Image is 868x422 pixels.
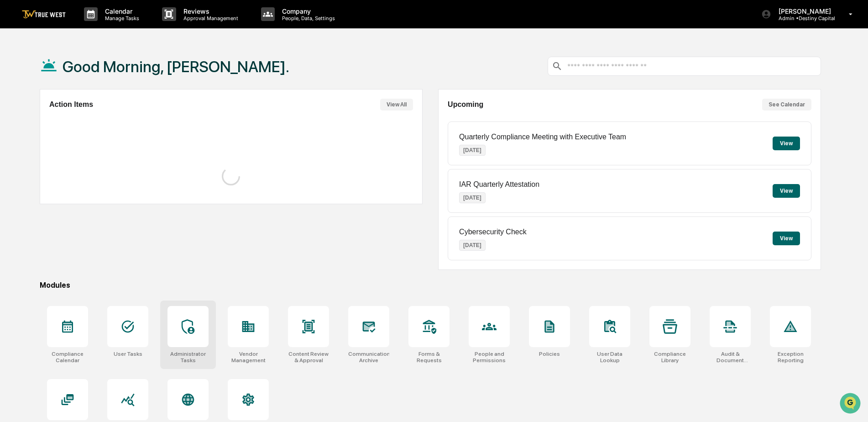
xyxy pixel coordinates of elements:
button: Start new chat [155,73,166,84]
p: Company [275,7,340,15]
button: View [773,184,800,198]
span: Data Lookup [18,132,58,142]
p: Reviews [176,7,243,15]
div: Administrator Tasks [167,351,209,364]
div: Forms & Requests [408,351,450,364]
div: User Tasks [114,351,142,357]
div: People and Permissions [469,351,510,364]
div: Vendor Management [228,351,269,364]
p: [DATE] [459,192,486,203]
div: Policies [539,351,560,357]
span: Pylon [91,155,110,162]
div: Communications Archive [348,351,389,364]
p: Manage Tasks [98,15,144,21]
p: Admin • Destiny Capital [771,15,836,21]
p: [PERSON_NAME] [771,7,836,15]
p: [DATE] [459,240,486,251]
p: Cybersecurity Check [459,228,527,236]
div: Compliance Calendar [47,351,88,364]
a: 🔎Data Lookup [5,129,61,145]
img: 1746055101610-c473b297-6a78-478c-a979-82029cc54cd1 [9,70,26,86]
p: IAR Quarterly Attestation [459,180,539,189]
a: 🖐️Preclearance [5,111,63,128]
h2: Upcoming [448,100,483,109]
iframe: Open customer support [839,392,863,417]
div: Exception Reporting [770,351,811,364]
p: [DATE] [459,145,486,156]
button: See Calendar [762,99,811,111]
div: 🖐️ [9,116,16,123]
p: Approval Management [176,15,243,21]
div: Audit & Document Logs [710,351,751,364]
p: How can we help? [9,19,166,34]
p: People, Data, Settings [275,15,340,21]
img: logo [22,10,66,19]
div: Start new chat [31,70,150,79]
p: Quarterly Compliance Meeting with Executive Team [459,133,626,141]
div: Compliance Library [649,351,690,364]
span: Preclearance [18,115,59,124]
h1: Good Morning, [PERSON_NAME]. [63,58,289,76]
div: We're available if you need us! [31,79,115,86]
div: 🔎 [9,133,16,141]
p: Calendar [98,7,144,15]
div: 🗄️ [66,116,73,123]
button: View [773,232,800,245]
h2: Action Items [49,100,93,109]
span: Attestations [75,115,113,124]
button: View [773,137,800,150]
div: Modules [40,281,821,290]
a: Powered byPylon [64,154,110,162]
div: Content Review & Approval [288,351,329,364]
div: User Data Lookup [589,351,630,364]
button: View All [380,99,413,111]
a: 🗄️Attestations [63,111,117,128]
